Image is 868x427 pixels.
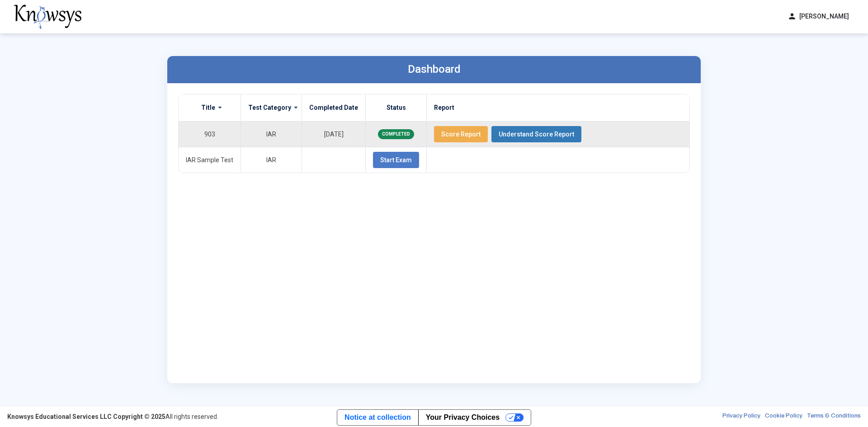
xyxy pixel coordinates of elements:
span: Understand Score Report [499,131,574,138]
label: Dashboard [408,63,461,75]
td: IAR Sample Test [179,147,241,173]
td: [DATE] [302,121,366,147]
div: All rights reserved. [7,412,218,421]
button: Your Privacy Choices [418,410,531,425]
button: Understand Score Report [491,126,581,142]
img: knowsys-logo.png [14,5,81,29]
label: Test Category [248,103,291,112]
a: Cookie Policy [765,412,802,421]
label: Title [201,103,215,112]
span: Start Exam [380,156,412,164]
a: Notice at collection [337,410,418,425]
label: Completed Date [309,103,358,112]
span: Score Report [441,131,481,138]
th: Report [427,94,690,122]
button: Score Report [434,126,488,142]
button: person[PERSON_NAME] [782,9,854,24]
button: Start Exam [373,152,419,168]
td: IAR [241,147,302,173]
td: 903 [179,121,241,147]
a: Privacy Policy [722,412,760,421]
th: Status [366,94,427,122]
td: IAR [241,121,302,147]
strong: Knowsys Educational Services LLC Copyright © 2025 [7,413,165,420]
a: Terms & Conditions [807,412,861,421]
span: COMPLETED [378,129,414,139]
span: person [788,12,797,21]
